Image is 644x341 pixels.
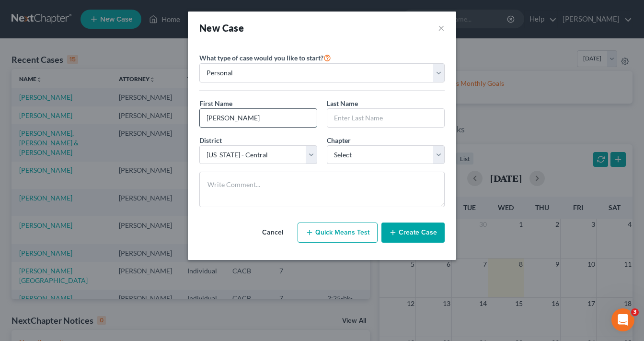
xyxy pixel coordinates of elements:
[199,52,331,63] label: What type of case would you like to start?
[199,22,244,34] strong: New Case
[327,99,358,107] span: Last Name
[252,223,294,242] button: Cancel
[200,109,317,127] input: Enter First Name
[327,109,444,127] input: Enter Last Name
[327,136,351,144] span: Chapter
[298,223,378,243] button: Quick Means Test
[199,99,232,107] span: First Name
[381,223,445,243] button: Create Case
[199,136,222,144] span: District
[631,308,639,316] span: 3
[438,21,445,35] button: ×
[611,308,634,331] iframe: Intercom live chat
